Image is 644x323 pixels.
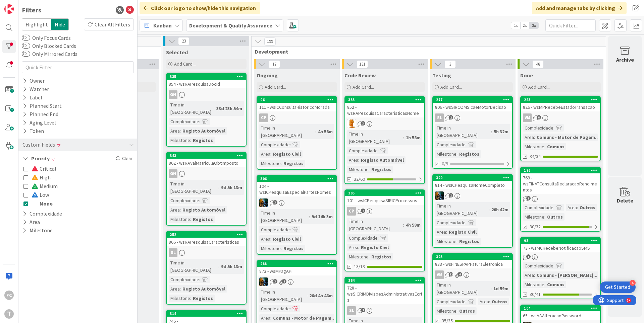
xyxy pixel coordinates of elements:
div: Outros [458,307,477,315]
button: Only Mirrored Cards [22,51,30,57]
div: Milestone [259,160,281,167]
span: 3 [273,200,277,205]
span: : [290,305,291,312]
img: Visit kanbanzone.com [4,4,14,14]
div: Registos [191,216,215,223]
div: 335854 - wsRAPesquisaDocId [167,74,246,88]
span: 2 [361,308,365,312]
span: : [403,221,404,229]
div: 111 - wsICConsultaHistoricoMorada [257,103,336,111]
button: Complexidade [22,210,63,218]
a: 96111 - wsICConsultaHistoricoMoradaCPTime in [GEOGRAPHIC_DATA]:4h 58mComplexidade:Area:Registo Ci... [257,96,337,170]
div: Comuns - [PERSON_NAME]... [535,271,599,279]
div: GN [167,90,246,99]
span: : [369,253,370,260]
div: GN [167,169,246,178]
div: 73 - wsMCRecebeNotificacaoSMS [521,244,600,252]
div: Area [169,206,180,214]
div: 104 [521,305,600,311]
div: Registo Civil [447,228,478,236]
a: 333852 - wsRAPesquisaCaracteristicasNomeRLTime in [GEOGRAPHIC_DATA]:1h 58mComplexidade:Area:Regis... [344,96,425,184]
div: Comuns - Motor de Pagam... [535,134,601,141]
div: 854 - wsRAPesquisaDocId [167,80,246,88]
label: Only Mirrored Cards [22,50,77,58]
div: 1d 59m [492,285,510,292]
div: Registos [370,166,393,173]
div: 101 - wsICPesquisaSIRICProcessos [345,196,424,205]
div: Registo Civil [271,235,303,243]
div: Complexidade [523,262,553,269]
div: 176 [524,168,600,173]
div: Time in [GEOGRAPHIC_DATA] [259,209,309,224]
div: Time in [GEOGRAPHIC_DATA] [347,130,403,145]
div: Complexidade [435,141,466,148]
div: 93 [524,238,600,243]
img: JC [259,277,268,286]
span: : [553,262,554,269]
div: Milestone [169,216,190,223]
div: Complexidade [435,298,466,305]
span: 12 [449,272,453,276]
div: VM [435,270,444,279]
span: : [491,128,492,135]
div: Registos [282,245,305,252]
div: 333 [348,97,424,102]
div: VM [523,113,532,122]
div: CP [347,207,356,216]
span: Support [14,1,31,9]
div: Complexidade [523,124,553,132]
div: Area [435,228,446,236]
div: 252866 - wsRAPesquisaCaracteristicas [167,232,246,246]
div: SL [435,113,444,122]
div: Area [169,127,180,135]
div: Complexidade [259,141,290,148]
button: Area [22,218,41,226]
b: Development & Quality Assurance [189,22,272,29]
div: 288 [260,261,336,266]
div: Registo Automóvel [181,127,227,135]
div: 862 - wsRAValMatriculaObtImposto [167,159,246,167]
div: Milestone [435,150,457,158]
div: Outros [490,298,509,305]
div: 826 - wsMPRecebeEstadoTransacao [521,103,600,111]
input: Quick Filter... [22,61,134,73]
div: 288 [257,261,336,267]
div: 333 [345,97,424,103]
div: Milestone [523,281,544,288]
span: 1 [282,279,286,284]
span: : [190,295,191,302]
span: : [457,307,458,315]
div: 26d 4h 46m [308,292,334,299]
div: Complexidade [259,305,290,312]
div: Comuns - Motor de Pagam... [271,314,337,322]
div: Registo Automóvel [181,206,227,214]
div: Area [347,156,358,164]
div: 9d 5h 13m [219,263,244,270]
span: : [491,285,492,292]
span: 4 [361,209,365,213]
div: Milestone [435,238,457,245]
div: SL [433,113,512,122]
div: 283 [521,97,600,103]
span: : [270,235,271,243]
div: Area [259,150,270,158]
span: : [446,228,447,236]
span: : [199,197,200,204]
span: : [199,118,200,125]
div: 283826 - wsMPRecebeEstadoTransacao [521,97,600,111]
div: CP [259,113,268,122]
div: Milestone [169,295,190,302]
div: 264728 - wsSICRIMDivisoesAdministrativasEcris [345,277,424,304]
div: Registos [191,295,215,302]
div: 9d 5h 13m [219,184,244,191]
div: 4 [630,280,636,286]
span: 3 [526,196,531,200]
div: 283 [524,97,600,102]
div: Time in [GEOGRAPHIC_DATA] [435,202,489,217]
span: : [180,127,181,135]
div: 852 - wsRAPesquisaCaracteristicasNome [345,103,424,117]
span: 0/9 [442,160,448,167]
span: : [534,271,535,279]
div: 96111 - wsICConsultaHistoricoMorada [257,97,336,111]
div: Registo Automóvel [359,156,406,164]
